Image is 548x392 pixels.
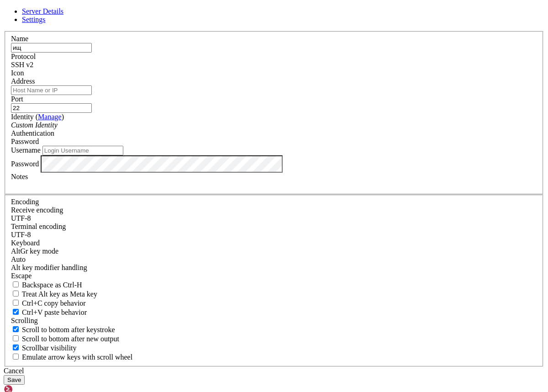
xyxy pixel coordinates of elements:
label: Ctrl+V pastes if true, sends ^V to host if false. Ctrl+Shift+V sends ^V to host if true, pastes i... [11,308,87,316]
label: Name [11,35,28,42]
div: UTF-8 [11,231,537,239]
span: Scroll to bottom after keystroke [22,326,115,334]
span: Scrollbar visibility [22,344,77,352]
span: ( ) [36,113,64,121]
input: Emulate arrow keys with scroll wheel [13,354,19,360]
input: Backspace as Ctrl-H [13,281,19,287]
label: Username [11,146,41,154]
span: Backspace as Ctrl-H [22,281,82,289]
label: When using the alternative screen buffer, and DECCKM (Application Cursor Keys) is active, mouse w... [11,353,132,361]
input: Login Username [42,146,123,155]
label: Password [11,159,39,167]
input: Server Name [11,43,92,53]
div: Custom Identity [11,121,537,129]
label: The vertical scrollbar mode. [11,344,77,352]
span: Ctrl+C copy behavior [22,299,86,307]
span: Escape [11,272,32,280]
a: Settings [22,16,46,23]
span: UTF-8 [11,231,31,238]
input: Port Number [11,103,92,113]
label: Identity [11,113,64,121]
button: Save [4,375,25,385]
label: Scrolling [11,317,38,324]
a: Manage [38,113,62,121]
div: Escape [11,272,537,280]
input: Ctrl+V paste behavior [13,309,19,315]
label: If true, the backspace should send BS ('\x08', aka ^H). Otherwise the backspace key should send '... [11,281,82,289]
input: Host Name or IP [11,85,92,95]
label: Keyboard [11,239,40,247]
label: Encoding [11,198,39,206]
label: Scroll to bottom after new output. [11,335,119,343]
label: Address [11,77,35,85]
input: Treat Alt key as Meta key [13,291,19,297]
span: Auto [11,255,26,263]
label: Whether to scroll to the bottom on any keystroke. [11,326,115,334]
span: Emulate arrow keys with scroll wheel [22,353,132,361]
label: Ctrl-C copies if true, send ^C to host if false. Ctrl-Shift-C sends ^C to host if true, copies if... [11,299,86,307]
input: Scrollbar visibility [13,344,19,350]
label: Set the expected encoding for data received from the host. If the encodings do not match, visual ... [11,247,58,255]
label: The default terminal encoding. ISO-2022 enables character map translations (like graphics maps). ... [11,222,66,230]
div: UTF-8 [11,214,537,222]
label: Whether the Alt key acts as a Meta key or as a distinct Alt key. [11,290,97,298]
i: Custom Identity [11,121,58,129]
span: UTF-8 [11,214,31,222]
span: Scroll to bottom after new output [22,335,119,343]
input: Scroll to bottom after new output [13,335,19,341]
input: Scroll to bottom after keystroke [13,326,19,332]
span: Password [11,138,39,145]
label: Authentication [11,129,54,137]
span: SSH v2 [11,61,33,69]
label: Controls how the Alt key is handled. Escape: Send an ESC prefix. 8-Bit: Add 128 to the typed char... [11,264,87,271]
label: Port [11,95,23,103]
label: Set the expected encoding for data received from the host. If the encodings do not match, visual ... [11,206,63,214]
div: Cancel [4,367,544,375]
div: Password [11,138,537,146]
a: Server Details [22,7,63,15]
div: Auto [11,255,537,264]
label: Notes [11,173,28,180]
span: Treat Alt key as Meta key [22,290,97,298]
label: Protocol [11,53,36,60]
label: Icon [11,69,24,77]
span: Ctrl+V paste behavior [22,308,87,316]
div: SSH v2 [11,61,537,69]
input: Ctrl+C copy behavior [13,300,19,306]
